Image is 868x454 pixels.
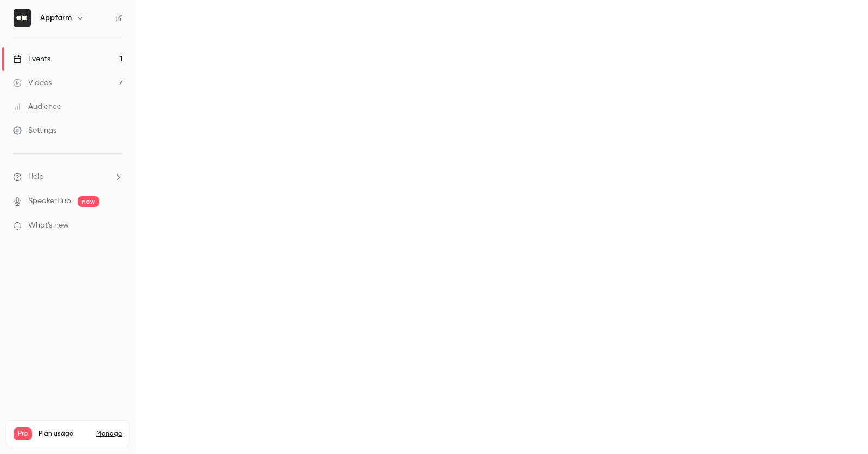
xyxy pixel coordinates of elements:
[13,125,56,136] div: Settings
[14,440,34,450] p: Videos
[28,196,71,207] a: SpeakerHub
[96,430,122,438] a: Manage
[14,427,32,440] span: Pro
[28,171,44,183] span: Help
[40,12,72,23] h6: Appfarm
[104,440,122,450] p: / 150
[28,220,69,231] span: What's new
[13,101,61,112] div: Audience
[14,9,31,27] img: Appfarm
[13,77,52,88] div: Videos
[104,442,107,449] span: 7
[13,171,123,183] li: help-dropdown-opener
[13,54,50,64] div: Events
[78,196,99,207] span: new
[39,430,90,438] span: Plan usage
